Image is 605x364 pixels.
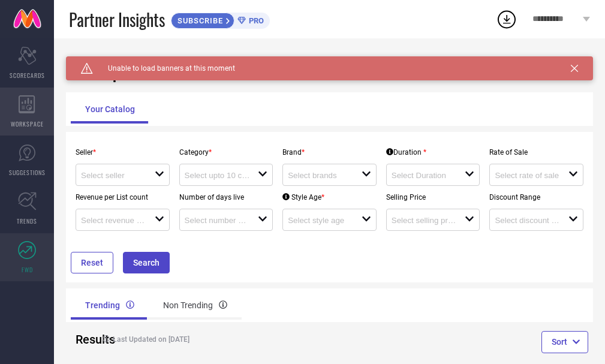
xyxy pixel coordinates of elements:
[71,291,149,320] div: Trending
[541,331,588,353] button: Sort
[76,193,170,201] p: Revenue per List count
[171,10,270,29] a: SUBSCRIBEPRO
[9,168,46,177] span: SUGGESTIONS
[171,16,226,25] span: SUBSCRIBE
[10,71,45,80] span: SCORECARDS
[489,193,583,201] p: Discount Range
[392,171,457,180] input: Select Duration
[76,332,87,347] h2: Results
[179,193,273,201] p: Number of days live
[282,193,324,201] div: Style Age
[288,216,354,225] input: Select style age
[185,216,251,225] input: Select number of days live
[123,252,170,273] button: Search
[11,119,44,128] span: WORKSPACE
[93,64,235,73] span: Unable to load banners at this moment
[386,148,426,157] div: Duration
[97,335,299,344] h4: Last Updated on [DATE]
[22,265,33,274] span: FWD
[282,148,377,157] p: Brand
[392,216,457,225] input: Select selling price
[71,252,113,273] button: Reset
[149,291,242,320] div: Non Trending
[69,7,165,32] span: Partner Insights
[81,216,147,225] input: Select revenue per list count
[489,148,583,157] p: Rate of Sale
[17,216,37,225] span: TRENDS
[81,171,147,180] input: Select seller
[71,95,149,124] div: Your Catalog
[288,171,354,180] input: Select brands
[179,148,273,157] p: Category
[496,8,517,30] div: Open download list
[76,148,170,157] p: Seller
[185,171,251,180] input: Select upto 10 categories
[495,216,561,225] input: Select discount range
[495,171,561,180] input: Select rate of sale
[386,193,480,201] p: Selling Price
[246,16,264,25] span: PRO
